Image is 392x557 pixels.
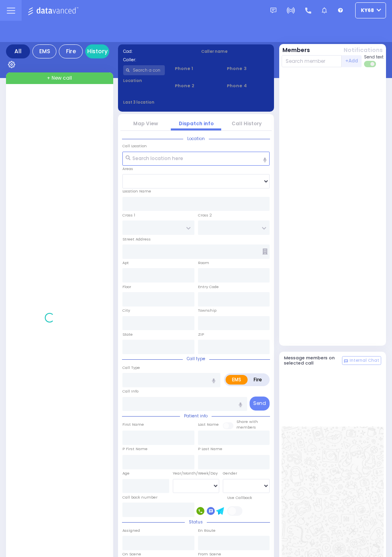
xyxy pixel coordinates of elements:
[270,8,276,14] img: message.svg
[175,65,217,72] span: Phone 1
[364,60,377,68] label: Turn off text
[201,48,269,54] label: Caller name
[262,248,268,254] span: Other building occupants
[28,6,81,16] img: Logo
[232,120,262,127] a: Call History
[247,375,268,385] label: Fire
[282,46,310,54] button: Members
[122,471,130,476] label: Age
[122,143,147,149] label: Call Location
[198,284,219,290] label: Entry Code
[123,65,165,75] input: Search a contact
[361,7,374,14] span: ky68
[133,120,158,127] a: Map View
[122,212,135,218] label: Cross 1
[122,551,141,557] label: On Scene
[198,446,222,452] label: P Last Name
[122,495,158,500] label: Call back number
[6,44,30,58] div: All
[364,54,384,60] span: Send text
[122,446,148,452] label: P First Name
[236,425,256,430] span: members
[123,57,191,63] label: Caller:
[122,332,133,337] label: State
[250,397,270,411] button: Send
[198,422,219,427] label: Last Name
[284,355,342,366] h5: Message members on selected call
[123,48,191,54] label: Cad:
[185,519,207,525] span: Status
[183,136,209,142] span: Location
[227,495,252,501] label: Use Callback
[32,44,56,58] div: EMS
[122,166,133,172] label: Areas
[122,260,129,266] label: Apt
[198,212,212,218] label: Cross 2
[85,44,109,58] a: History
[122,365,140,371] label: Call Type
[122,236,151,242] label: Street Address
[198,551,221,557] label: From Scene
[198,528,216,533] label: En Route
[282,55,342,67] input: Search member
[180,413,212,419] span: Patient info
[122,528,140,533] label: Assigned
[198,308,216,313] label: Township
[223,471,237,476] label: Gender
[123,99,196,105] label: Last 3 location
[198,332,204,337] label: ZIP
[355,2,386,18] button: ky68
[179,120,214,127] a: Dispatch info
[173,471,220,476] div: Year/Month/Week/Day
[226,375,248,385] label: EMS
[122,188,151,194] label: Location Name
[122,389,138,394] label: Call Info
[175,82,217,89] span: Phone 2
[198,260,209,266] label: Room
[227,82,269,89] span: Phone 4
[122,308,130,313] label: City
[183,356,209,362] span: Call type
[122,284,131,290] label: Floor
[236,419,258,424] small: Share with
[59,44,83,58] div: Fire
[123,78,165,84] label: Location
[344,46,383,54] button: Notifications
[47,74,72,82] span: + New call
[227,65,269,72] span: Phone 3
[122,422,144,427] label: First Name
[122,152,270,166] input: Search location here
